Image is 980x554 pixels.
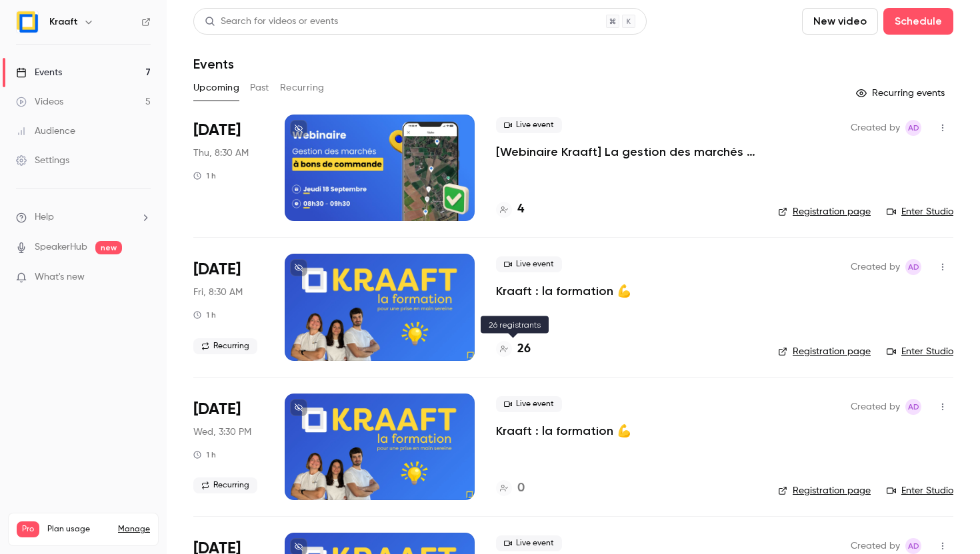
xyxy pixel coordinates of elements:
span: Alice de Guyenro [905,259,921,275]
button: Schedule [883,8,953,35]
iframe: Noticeable Trigger [135,272,151,284]
button: Past [250,77,269,99]
span: Alice de Guyenro [905,399,921,415]
span: Ad [908,259,919,275]
span: Created by [851,538,900,554]
a: Enter Studio [887,345,953,358]
button: New video [802,8,878,35]
span: Alice de Guyenro [905,538,921,554]
span: Created by [851,259,900,275]
span: Created by [851,120,900,136]
li: help-dropdown-opener [16,210,151,224]
div: 1 h [193,310,216,320]
a: Registration page [778,345,871,358]
a: [Webinaire Kraaft] La gestion des marchés à bons de commande et des petites interventions [496,144,757,160]
span: Alice de Guyenro [905,120,921,136]
div: Oct 1 Wed, 3:30 PM (Europe/Paris) [193,394,263,500]
span: Fri, 8:30 AM [193,286,243,299]
span: Recurring [193,477,257,493]
span: Ad [908,538,919,554]
h4: 4 [517,200,524,218]
span: Help [35,210,54,224]
span: Thu, 8:30 AM [193,146,249,160]
a: Kraaft : la formation 💪 [496,283,631,299]
div: Events [16,66,62,79]
div: Search for videos or events [205,15,338,29]
a: Kraaft : la formation 💪 [496,423,631,439]
button: Upcoming [193,77,239,99]
button: Recurring events [850,83,953,104]
span: [DATE] [193,399,241,420]
a: 4 [496,200,524,218]
a: Registration page [778,205,871,218]
span: Created by [851,399,900,415]
h6: Kraaft [49,15,78,29]
span: Recurring [193,338,257,354]
h1: Events [193,56,234,72]
span: Live event [496,256,562,272]
a: 0 [496,479,525,497]
button: Recurring [280,77,325,99]
div: Sep 19 Fri, 8:30 AM (Europe/Paris) [193,254,263,360]
div: Settings [16,154,69,167]
span: Pro [17,521,39,537]
div: 1 h [193,449,216,460]
img: Kraaft [17,11,38,33]
div: 1 h [193,170,216,181]
span: Live event [496,117,562,133]
div: Sep 18 Thu, 8:30 AM (Europe/Paris) [193,115,263,221]
a: Registration page [778,484,871,497]
a: Enter Studio [887,205,953,218]
a: Manage [118,524,150,535]
h4: 26 [517,340,531,358]
div: Audience [16,125,75,138]
a: Enter Studio [887,484,953,497]
a: SpeakerHub [35,240,87,254]
span: Ad [908,120,919,136]
span: Plan usage [47,524,110,535]
span: Live event [496,535,562,551]
span: What's new [35,270,85,284]
span: [DATE] [193,259,241,280]
span: Ad [908,399,919,415]
h4: 0 [517,479,525,497]
span: Wed, 3:30 PM [193,425,251,439]
span: Live event [496,396,562,412]
div: Videos [16,95,63,109]
a: 26 [496,340,531,358]
span: new [95,241,122,254]
span: [DATE] [193,120,241,141]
